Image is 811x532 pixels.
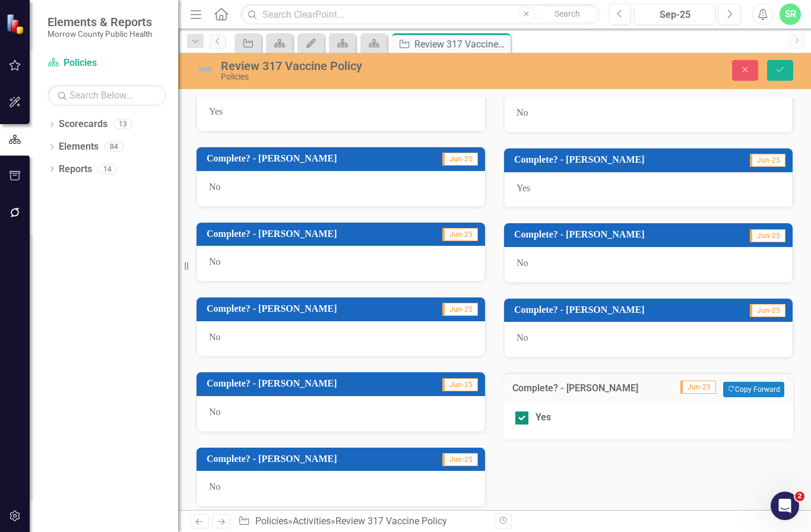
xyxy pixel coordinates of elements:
[6,14,27,34] img: ClearPoint Strategy
[680,381,716,394] span: Jun-25
[255,515,288,527] a: Policies
[517,258,528,268] span: No
[517,107,528,118] span: No
[442,228,478,241] span: Jun-25
[555,9,580,18] span: Search
[209,407,221,417] span: No
[59,163,92,176] a: Reports
[771,492,799,520] iframe: Intercom live chat
[209,256,221,267] span: No
[59,140,99,154] a: Elements
[514,305,727,315] h3: Complete? - [PERSON_NAME]
[750,304,785,317] span: Jun-25
[207,153,419,164] h3: Complete? - [PERSON_NAME]
[207,229,419,239] h3: Complete? - [PERSON_NAME]
[512,383,661,394] h3: Complete? - [PERSON_NAME]
[209,182,221,192] span: No
[207,303,419,314] h3: Complete? - [PERSON_NAME]
[780,4,801,25] button: SR
[59,118,107,131] a: Scorecards
[723,382,784,397] button: Copy Forward
[104,142,123,152] div: 84
[98,164,117,174] div: 14
[538,6,597,23] button: Search
[414,37,508,52] div: Review 317 Vaccine Policy
[207,454,419,464] h3: Complete? - [PERSON_NAME]
[750,154,785,167] span: Jun-25
[240,4,600,25] input: Search ClearPoint...
[536,411,551,425] div: Yes
[207,378,419,389] h3: Complete? - [PERSON_NAME]
[293,515,331,527] a: Activities
[47,85,166,106] input: Search Below...
[750,229,785,242] span: Jun-25
[209,106,223,116] span: Yes
[638,8,711,22] div: Sep-25
[517,332,528,343] span: No
[514,229,727,240] h3: Complete? - [PERSON_NAME]
[238,515,486,528] div: » »
[47,56,166,70] a: Policies
[196,60,215,79] img: Not Defined
[47,15,152,29] span: Elements & Reports
[442,153,478,166] span: Jun-25
[113,119,132,129] div: 13
[335,515,447,527] div: Review 317 Vaccine Policy
[221,59,524,72] div: Review 317 Vaccine Policy
[209,332,221,342] span: No
[47,29,152,39] small: Morrow County Public Health
[795,492,804,501] span: 2
[209,482,221,492] span: No
[514,154,727,165] h3: Complete? - [PERSON_NAME]
[517,183,530,193] span: Yes
[634,4,715,25] button: Sep-25
[442,303,478,316] span: Jun-25
[221,72,524,81] div: Policies
[442,453,478,466] span: Jun-25
[442,378,478,391] span: Jun-25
